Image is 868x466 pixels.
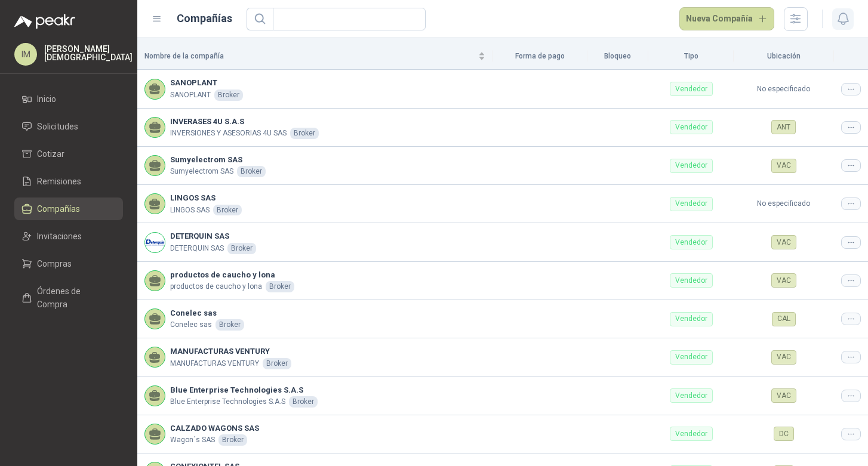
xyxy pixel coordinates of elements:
[670,312,713,326] div: Vendedor
[170,128,287,139] p: INVERSIONES Y ASESORIAS 4U SAS
[37,147,64,161] span: Cotizar
[170,116,319,128] b: INVERASES 4U S.A.S
[170,358,259,369] p: MANUFACTURAS VENTURY
[237,166,266,177] div: Broker
[14,143,123,165] a: Cotizar
[14,88,123,110] a: Inicio
[213,205,242,216] div: Broker
[670,235,713,249] div: Vendedor
[170,396,285,408] p: Blue Enterprise Technologies S.A.S
[170,166,233,177] p: Sumyelectrom SAS
[670,82,713,96] div: Vendedor
[170,77,243,89] b: SANOPLANT
[170,281,262,292] p: productos de caucho y lona
[37,120,78,133] span: Solicitudes
[37,230,82,243] span: Invitaciones
[170,192,242,204] b: LINGOS SAS
[137,43,493,70] th: Nombre de la compañía
[679,7,775,31] button: Nueva Compañía
[772,312,796,326] div: CAL
[670,427,713,441] div: Vendedor
[670,159,713,173] div: Vendedor
[170,345,291,357] b: MANUFACTURAS VENTURY
[263,358,291,369] div: Broker
[170,307,244,319] b: Conelec sas
[266,281,294,292] div: Broker
[37,92,56,106] span: Inicio
[170,230,256,242] b: DETERQUIN SAS
[170,90,211,101] p: SANOPLANT
[771,120,796,134] div: ANT
[170,205,210,216] p: LINGOS SAS
[14,197,123,220] a: Compañías
[170,434,215,446] p: Wagon´s SAS
[289,396,318,408] div: Broker
[37,285,112,311] span: Órdenes de Compra
[37,202,80,215] span: Compañías
[771,273,796,288] div: VAC
[170,154,266,166] b: Sumyelectrom SAS
[170,243,224,254] p: DETERQUIN SAS
[14,170,123,193] a: Remisiones
[771,235,796,249] div: VAC
[771,388,796,403] div: VAC
[670,388,713,403] div: Vendedor
[771,350,796,365] div: VAC
[227,243,256,254] div: Broker
[170,384,318,396] b: Blue Enterprise Technologies S.A.S
[177,10,232,27] h1: Compañías
[493,43,587,70] th: Forma de pago
[170,269,294,281] b: productos de caucho y lona
[14,43,37,66] div: IM
[170,319,212,331] p: Conelec sas
[14,225,123,248] a: Invitaciones
[290,128,319,139] div: Broker
[734,43,834,70] th: Ubicación
[587,43,649,70] th: Bloqueo
[741,198,827,209] p: No especificado
[670,120,713,134] div: Vendedor
[771,159,796,173] div: VAC
[216,319,244,331] div: Broker
[144,51,476,62] span: Nombre de la compañía
[37,175,81,188] span: Remisiones
[218,434,247,446] div: Broker
[670,273,713,288] div: Vendedor
[14,14,75,29] img: Logo peakr
[670,350,713,365] div: Vendedor
[648,43,734,70] th: Tipo
[741,84,827,95] p: No especificado
[14,280,123,316] a: Órdenes de Compra
[214,90,243,101] div: Broker
[774,427,794,441] div: DC
[44,45,133,61] p: [PERSON_NAME] [DEMOGRAPHIC_DATA]
[670,197,713,211] div: Vendedor
[37,257,72,270] span: Compras
[14,252,123,275] a: Compras
[145,233,165,252] img: Company Logo
[14,115,123,138] a: Solicitudes
[170,422,259,434] b: CALZADO WAGONS SAS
